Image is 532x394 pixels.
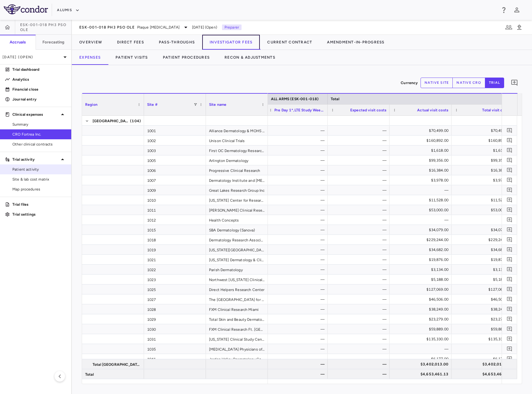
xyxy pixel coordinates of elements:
div: [US_STATE][GEOGRAPHIC_DATA] [206,245,268,254]
div: Progressive Clinical Research [206,165,268,175]
div: 1001 [144,126,206,135]
div: $59,889.00 [395,324,448,334]
span: Other clinical contracts [12,141,66,147]
svg: Add comment [507,296,512,302]
div: — [271,185,325,195]
button: Add comment [505,196,514,204]
svg: Add comment [507,187,512,193]
span: Total [331,97,339,101]
svg: Add comment [507,237,512,243]
div: — [271,175,325,185]
div: Great Lakes Research Group Inc [206,185,268,195]
span: Summary [12,122,66,127]
p: Analytics [12,77,66,82]
button: Add comment [505,226,514,234]
span: Site & lab cost matrix [12,177,66,182]
p: Currency [401,80,418,86]
svg: Add comment [511,79,518,87]
div: $46,506.00 [395,294,448,304]
div: $11,528.00 [457,195,510,205]
button: Add comment [505,136,514,145]
button: Add comment [505,255,514,264]
button: Overview [72,35,110,50]
button: Add comment [505,325,514,333]
div: $16,384.00 [457,165,510,175]
button: Recon & Adjustments [217,50,283,65]
div: — [333,275,386,284]
div: Total Skin and Beauty Dermatology Center [206,314,268,324]
div: — [271,369,325,379]
div: $229,244.00 [395,235,448,245]
div: $3,134.00 [395,265,448,275]
svg: Add comment [507,217,512,223]
span: [GEOGRAPHIC_DATA] [93,116,129,126]
div: — [333,185,386,195]
div: — [457,344,510,354]
div: SBA Dermatology (Sanova) [206,225,268,235]
div: 1005 [144,155,206,165]
div: $59,889.00 [457,324,510,334]
div: — [271,205,325,215]
span: Pre Day 1*,LTE Study Week - 40,LTE Study Week - 44,LTE Study Week - 48,LTE Study Week - 80,LTE St... [274,108,325,112]
div: — [271,255,325,265]
div: — [333,344,386,354]
div: — [395,185,448,195]
div: $5,188.00 [395,275,448,284]
svg: Add comment [507,177,512,183]
svg: Add comment [507,356,512,362]
button: Add comment [505,335,514,343]
div: — [333,265,386,275]
span: ESK-001-018 Ph3 PsO OLE [79,25,135,30]
span: Expected visit costs [350,108,386,112]
div: — [271,136,325,146]
div: $70,499.00 [457,126,510,136]
button: Add comment [505,275,514,284]
svg: Add comment [507,128,512,133]
button: Add comment [505,245,514,254]
div: Jordan Valley Dermatology Center [206,354,268,364]
div: Alliance Dermatology & MOHS Center [206,126,268,135]
span: Total [GEOGRAPHIC_DATA] [93,360,140,369]
div: — [333,165,386,175]
div: — [333,175,386,185]
svg: Add comment [507,257,512,262]
div: Parish Dermatology [206,265,268,274]
div: [US_STATE] Center for Research Company [206,195,268,205]
div: — [271,314,325,324]
img: logo-full-BYUhSk78.svg [4,4,48,14]
div: — [333,359,386,369]
div: Dermatology Research Associates [206,235,268,244]
svg: Add comment [507,266,512,272]
div: $38,249.00 [457,304,510,314]
svg: Add comment [507,207,512,213]
div: $4,653,461.13 [395,369,448,379]
div: $3,402,013.00 [395,359,448,369]
div: — [333,225,386,235]
p: [DATE] (Open) [2,54,61,60]
div: — [271,324,325,334]
button: Direct Fees [110,35,151,50]
div: $1,618.00 [395,146,448,155]
div: First OC Dermatology Research, Inc. [206,146,268,155]
div: 1035 [144,344,206,354]
div: 1021 [144,255,206,264]
button: Investigator Fees [202,35,260,50]
div: 1028 [144,304,206,314]
div: — [271,215,325,225]
div: 1009 [144,185,206,195]
div: — [271,304,325,314]
div: — [271,265,325,275]
svg: Add comment [507,346,512,352]
div: FXM Clinical Research Ft. [GEOGRAPHIC_DATA] [206,324,268,334]
div: $34,079.00 [395,225,448,235]
span: Site # [147,102,158,107]
div: — [333,245,386,255]
span: (104) [130,116,141,126]
button: Add comment [505,305,514,313]
div: 1022 [144,265,206,274]
div: — [271,155,325,165]
div: — [333,136,386,146]
div: 1011 [144,205,206,215]
button: Alumis [57,5,80,15]
h6: Forecasting [42,39,65,45]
